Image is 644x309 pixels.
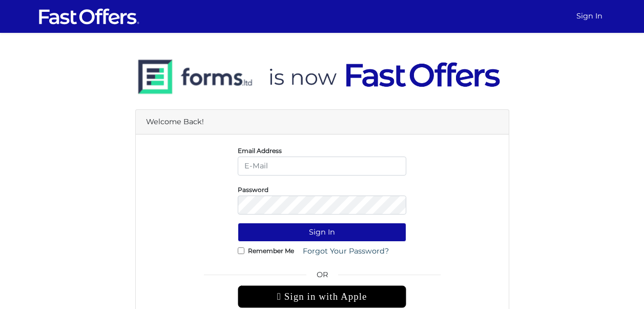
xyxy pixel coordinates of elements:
[572,6,607,26] a: Sign In
[296,242,396,261] a: Forgot Your Password?
[136,110,509,134] div: Welcome Back!
[248,249,294,252] label: Remember Me
[238,188,268,191] label: Password
[238,269,406,285] span: OR
[238,285,406,308] div: Sign in with Apple
[238,149,282,152] label: Email Address
[238,223,406,242] button: Sign In
[238,157,406,176] input: E-Mail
